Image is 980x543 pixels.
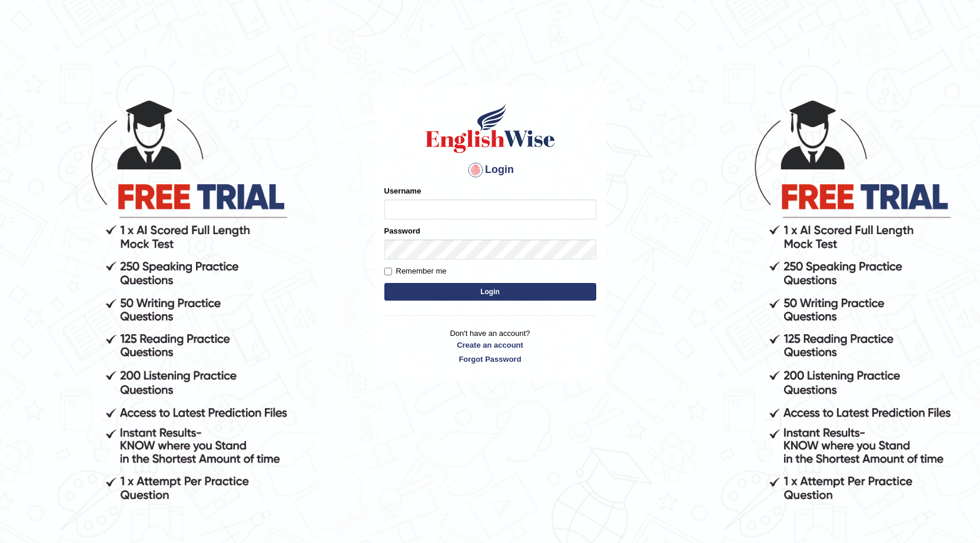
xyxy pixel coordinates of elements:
[384,268,392,275] input: Remember me
[423,102,557,155] img: Logo of English Wise sign in for intelligent practice with AI
[384,161,596,179] h4: Login
[384,185,421,196] label: Username
[384,283,596,301] button: Login
[384,225,420,236] label: Password
[384,354,596,365] a: Forgot Password
[384,328,596,364] p: Don't have an account?
[384,339,596,351] a: Create an account
[384,265,447,277] label: Remember me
